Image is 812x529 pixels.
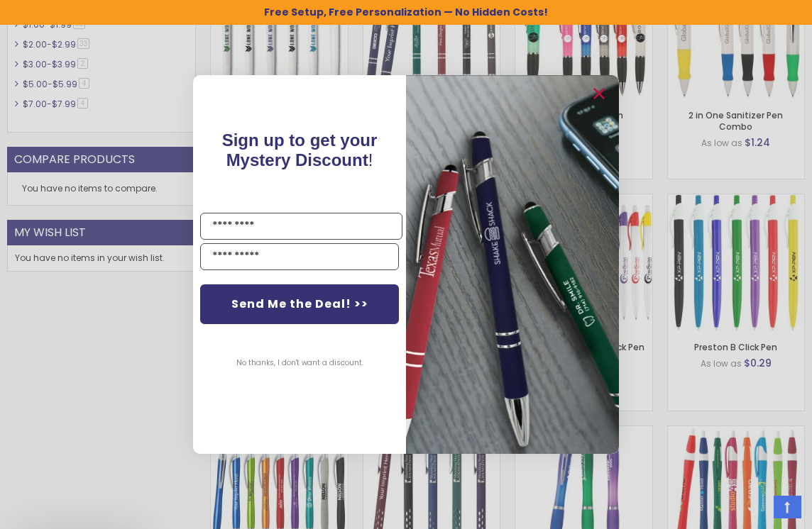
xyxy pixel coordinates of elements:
button: Send Me the Deal! >> [200,284,399,324]
button: Close dialog [588,82,610,105]
img: pop-up-image [406,75,619,453]
span: ! [222,130,378,169]
button: No thanks, I don't want a discount. [229,345,371,381]
span: Sign up to get your Mystery Discount [222,130,378,169]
